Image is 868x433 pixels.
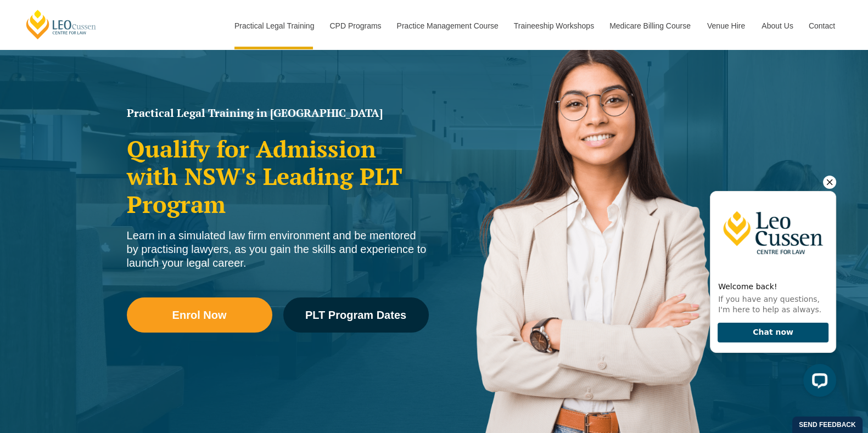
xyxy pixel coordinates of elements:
[172,310,227,320] span: Enrol Now
[506,2,601,49] a: Traineeship Workshops
[127,135,429,218] h2: Qualify for Admission with NSW's Leading PLT Program
[283,297,429,333] a: PLT Program Dates
[226,2,322,49] a: Practical Legal Training
[699,2,753,49] a: Venue Hire
[127,229,429,270] div: Learn in a simulated law firm environment and be mentored by practising lawyers, as you gain the ...
[305,310,406,320] span: PLT Program Dates
[127,108,429,119] h1: Practical Legal Training in [GEOGRAPHIC_DATA]
[753,2,800,49] a: About Us
[601,2,699,49] a: Medicare Billing Course
[800,2,843,49] a: Contact
[25,9,98,40] a: [PERSON_NAME] Centre for Law
[389,2,506,49] a: Practice Management Course
[321,2,388,49] a: CPD Programs
[701,171,841,406] iframe: LiveChat chat widget
[127,297,272,333] a: Enrol Now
